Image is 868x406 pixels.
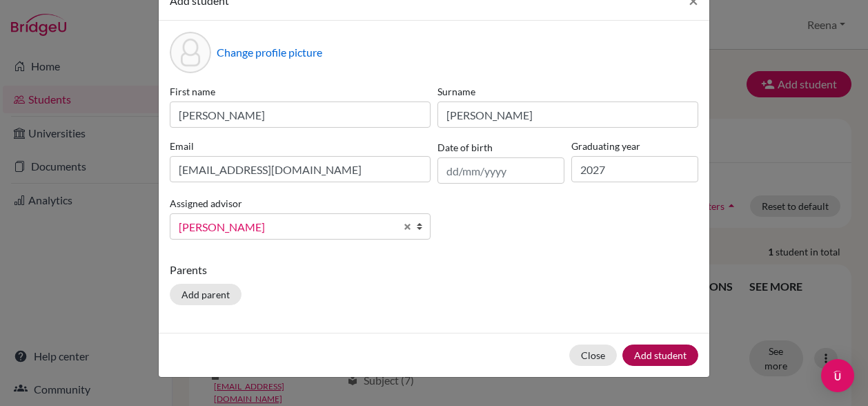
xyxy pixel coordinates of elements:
label: Date of birth [437,140,493,155]
label: Graduating year [571,139,698,153]
button: Add student [622,345,698,366]
label: Assigned advisor [170,196,242,211]
div: Profile picture [170,32,211,73]
div: Open Intercom Messenger [821,359,854,392]
label: Email [170,139,431,153]
label: First name [170,84,431,99]
button: Close [569,345,617,366]
p: Parents [170,262,698,278]
span: [PERSON_NAME] [179,218,395,236]
button: Add parent [170,284,241,305]
label: Surname [437,84,698,99]
input: dd/mm/yyyy [437,157,564,184]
